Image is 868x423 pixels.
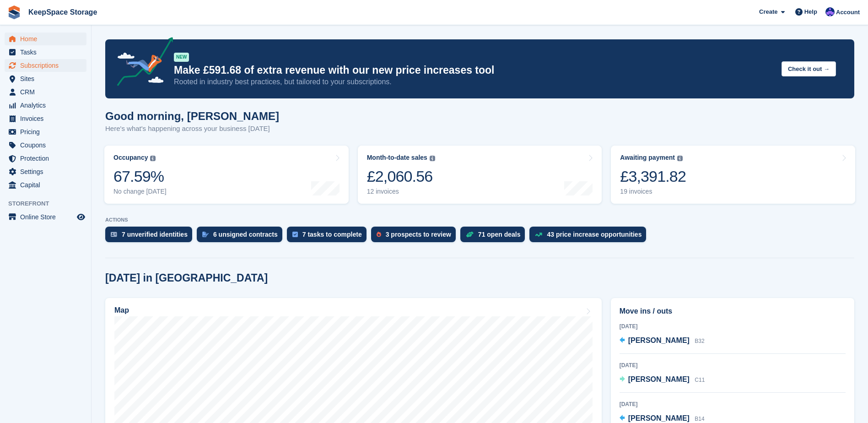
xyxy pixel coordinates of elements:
img: contract_signature_icon-13c848040528278c33f63329250d36e43548de30e8caae1d1a13099fd9432cc5.svg [202,232,209,237]
div: 7 unverified identities [122,231,188,238]
a: Preview store [75,211,86,222]
span: Invoices [20,112,75,125]
a: 71 open deals [460,227,530,247]
span: Storefront [8,199,91,208]
a: Occupancy 67.59% No change [DATE] [104,146,349,204]
span: Coupons [20,139,75,152]
p: Here's what's happening across your business [DATE] [105,124,279,134]
a: 7 tasks to complete [287,227,371,247]
div: NEW [174,53,189,62]
span: Settings [20,165,75,178]
img: prospect-51fa495bee0391a8d652442698ab0144808aea92771e9ea1ae160a38d050c398.svg [377,232,381,237]
a: Awaiting payment £3,391.82 19 invoices [611,146,855,204]
div: 43 price increase opportunities [547,231,642,238]
a: menu [5,33,86,45]
span: B32 [695,338,704,344]
span: C11 [695,377,705,383]
img: deal-1b604bf984904fb50ccaf53a9ad4b4a5d6e5aea283cecdc64d6e3604feb123c2.svg [466,231,474,238]
div: Awaiting payment [620,154,675,162]
h2: Move ins / outs [620,306,846,317]
span: Account [836,8,860,17]
div: [DATE] [620,361,846,369]
div: Month-to-date sales [367,154,427,162]
a: menu [5,112,86,125]
span: Sites [20,72,75,85]
h1: Good morning, [PERSON_NAME] [105,110,279,122]
span: [PERSON_NAME] [628,336,690,344]
p: Make £591.68 of extra revenue with our new price increases tool [174,64,774,77]
img: icon-info-grey-7440780725fd019a000dd9b08b2336e03edf1995a4989e88bcd33f0948082b44.svg [677,156,683,161]
img: task-75834270c22a3079a89374b754ae025e5fb1db73e45f91037f5363f120a921f8.svg [292,232,298,237]
div: 6 unsigned contracts [213,231,278,238]
span: Analytics [20,99,75,112]
div: 71 open deals [478,231,521,238]
a: [PERSON_NAME] B32 [620,335,705,347]
span: Subscriptions [20,59,75,72]
img: price-adjustments-announcement-icon-8257ccfd72463d97f412b2fc003d46551f7dbcb40ab6d574587a9cd5c0d94... [109,37,173,89]
img: price_increase_opportunities-93ffe204e8149a01c8c9dc8f82e8f89637d9d84a8eef4429ea346261dce0b2c0.svg [535,233,542,237]
span: Create [759,7,777,16]
div: Occupancy [113,154,148,162]
a: 7 unverified identities [105,227,197,247]
a: menu [5,211,86,223]
a: menu [5,179,86,191]
a: 6 unsigned contracts [197,227,287,247]
p: ACTIONS [105,217,854,223]
span: Home [20,33,75,45]
a: menu [5,72,86,85]
span: [PERSON_NAME] [628,414,690,422]
img: verify_identity-adf6edd0f0f0b5bbfe63781bf79b02c33cf7c696d77639b501bdc392416b5a36.svg [111,232,117,237]
a: Month-to-date sales £2,060.56 12 invoices [358,146,602,204]
a: KeepSpace Storage [25,5,101,20]
a: menu [5,46,86,59]
a: menu [5,86,86,98]
img: icon-info-grey-7440780725fd019a000dd9b08b2336e03edf1995a4989e88bcd33f0948082b44.svg [430,156,435,161]
span: Tasks [20,46,75,59]
span: CRM [20,86,75,98]
img: stora-icon-8386f47178a22dfd0bd8f6a31ec36ba5ce8667c1dd55bd0f319d3a0aa187defe.svg [7,5,21,19]
a: menu [5,99,86,112]
span: Protection [20,152,75,165]
a: 43 price increase opportunities [529,227,651,247]
div: £3,391.82 [620,167,686,186]
span: B14 [695,416,704,422]
div: £2,060.56 [367,167,435,186]
h2: Map [114,306,129,315]
h2: [DATE] in [GEOGRAPHIC_DATA] [105,272,268,284]
span: [PERSON_NAME] [628,375,690,383]
p: Rooted in industry best practices, but tailored to your subscriptions. [174,77,774,87]
a: [PERSON_NAME] C11 [620,374,705,386]
span: Pricing [20,125,75,138]
span: Capital [20,179,75,191]
a: menu [5,139,86,152]
div: 7 tasks to complete [302,231,362,238]
img: Chloe Clark [825,7,835,16]
div: 3 prospects to review [386,231,451,238]
div: [DATE] [620,400,846,408]
a: menu [5,152,86,165]
div: [DATE] [620,322,846,331]
div: No change [DATE] [113,188,167,195]
a: 3 prospects to review [371,227,460,247]
button: Check it out → [782,61,836,76]
div: 12 invoices [367,188,435,195]
a: menu [5,165,86,178]
span: Help [804,7,817,16]
span: Online Store [20,211,75,223]
a: menu [5,59,86,72]
a: menu [5,125,86,138]
img: icon-info-grey-7440780725fd019a000dd9b08b2336e03edf1995a4989e88bcd33f0948082b44.svg [150,156,156,161]
div: 19 invoices [620,188,686,195]
div: 67.59% [113,167,167,186]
